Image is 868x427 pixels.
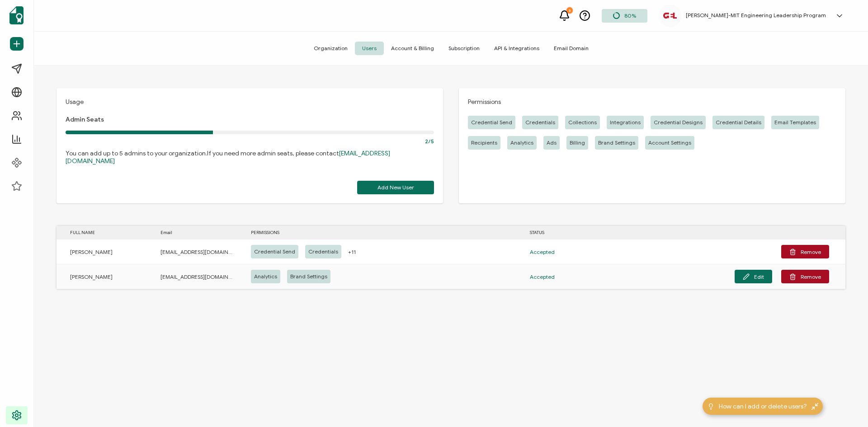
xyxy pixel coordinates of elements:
span: Usage [66,97,84,107]
div: FULL NAME [57,227,147,238]
span: How can I add or delete users? [719,402,807,411]
span: 2/5 [425,138,434,145]
img: sertifier-logomark-colored.svg [9,6,24,24]
button: Remove [781,245,829,258]
span: Credential Send [471,119,512,126]
span: Admin Seats [66,116,104,124]
span: Credential Details [716,119,761,126]
a: [EMAIL_ADDRESS][DOMAIN_NAME] [66,150,390,165]
h5: [PERSON_NAME]-MIT Engineering Leadership Program [686,12,826,19]
span: Accepted [530,272,555,282]
span: Analytics [254,273,277,280]
span: Add New User [377,185,414,190]
div: STATUS [516,227,566,238]
span: Analytics [510,139,533,146]
p: You can add up to 5 admins to your organization. [66,150,434,165]
span: Account & Billing [384,42,441,55]
button: Edit [735,270,772,283]
span: +11 [348,247,356,257]
span: [EMAIL_ADDRESS][DOMAIN_NAME] [160,272,233,282]
span: Account Settings [648,139,691,146]
span: Brand Settings [290,273,327,280]
span: Recipients [471,139,497,146]
span: Email Templates [774,119,816,126]
img: 1932ce64-77af-42d9-bdb5-e9a928dffb02.jpeg [663,13,677,19]
span: Collections [568,119,597,126]
button: Add New User [357,181,434,194]
span: Credentials [525,119,555,126]
span: Accepted [530,247,555,257]
div: PERMISSIONS [237,227,516,238]
span: Billing [570,139,585,146]
span: Credential Designs [654,119,703,126]
span: Organization [307,42,355,55]
div: Email [147,227,237,238]
span: Email Domain [547,42,596,55]
span: Credential Send [254,248,295,255]
span: 80% [624,12,636,19]
img: minimize-icon.svg [811,403,818,410]
span: Integrations [610,119,641,126]
div: 3 [566,7,573,14]
button: Remove [781,270,829,283]
span: Ads [547,139,557,146]
span: [PERSON_NAME] [70,272,113,282]
span: API & Integrations [487,42,547,55]
span: If you need more admin seats, please contact [66,150,390,165]
span: Users [355,42,384,55]
span: Credentials [308,248,338,255]
span: Brand Settings [598,139,635,146]
iframe: Chat Widget [823,384,868,427]
span: [EMAIL_ADDRESS][DOMAIN_NAME] [160,247,233,257]
span: [PERSON_NAME] [70,247,113,257]
span: Subscription [441,42,487,55]
span: Permissions [468,97,501,107]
